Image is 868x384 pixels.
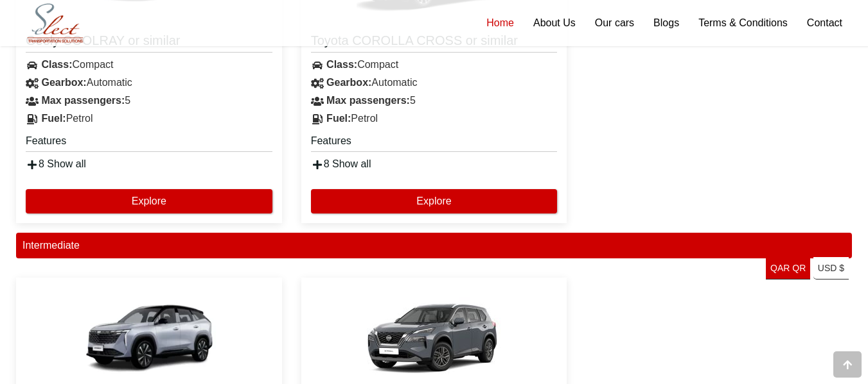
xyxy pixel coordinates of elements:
[16,92,282,110] div: 5
[16,233,852,258] div: Intermediate
[26,134,272,152] h5: Features
[766,257,810,280] a: QAR QR
[301,92,567,110] div: 5
[301,56,567,74] div: Compact
[41,77,86,88] strong: Gearbox:
[72,287,226,383] img: Geely STARRAY or similar
[326,59,357,70] strong: Class:
[311,189,558,213] button: Explore
[301,110,567,128] div: Petrol
[41,95,125,106] strong: Max passengers:
[326,113,351,124] strong: Fuel:
[16,74,282,92] div: Automatic
[357,287,511,383] img: Nissan Xtrail
[19,1,91,46] img: Select Rent a Car
[16,110,282,128] div: Petrol
[301,74,567,92] div: Automatic
[326,77,371,88] strong: Gearbox:
[26,189,272,213] button: Explore
[16,56,282,74] div: Compact
[41,113,66,124] strong: Fuel:
[326,95,410,106] strong: Max passengers:
[41,59,72,70] strong: Class:
[26,158,86,169] a: 8 Show all
[311,134,558,152] h5: Features
[813,257,849,280] a: USD $
[311,158,371,169] a: 8 Show all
